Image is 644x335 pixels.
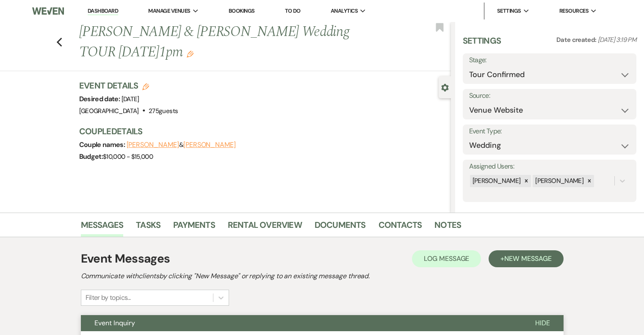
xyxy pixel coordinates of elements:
[79,152,103,161] span: Budget:
[32,2,64,20] img: Weven Logo
[94,318,135,327] span: Event Inquiry
[315,218,366,237] a: Documents
[173,218,215,237] a: Payments
[88,7,118,15] a: Dashboard
[103,152,153,161] span: $10,000 - $15,000
[183,141,236,148] button: [PERSON_NAME]
[504,254,551,263] span: New Message
[598,36,636,44] span: [DATE] 3:19 PM
[497,7,521,15] span: Settings
[127,141,236,149] span: &
[424,254,469,263] span: Log Message
[127,141,179,148] button: [PERSON_NAME]
[331,7,358,15] span: Analytics
[463,35,501,53] h3: Settings
[79,22,373,62] h1: [PERSON_NAME] & [PERSON_NAME] Wedding TOUR [DATE]1pm
[79,125,442,137] h3: Couple Details
[229,7,255,14] a: Bookings
[470,175,522,187] div: [PERSON_NAME]
[559,7,589,15] span: Resources
[81,250,170,268] h1: Event Messages
[81,271,564,281] h2: Communicate with clients by clicking "New Message" or replying to an existing message thread.
[228,218,302,237] a: Rental Overview
[81,315,522,331] button: Event Inquiry
[136,218,160,237] a: Tasks
[81,218,124,237] a: Messages
[469,90,630,102] label: Source:
[285,7,301,14] a: To Do
[79,94,122,103] span: Desired date:
[441,83,449,91] button: Close lead details
[379,218,422,237] a: Contacts
[86,293,131,303] div: Filter by topics...
[522,315,564,331] button: Hide
[469,54,630,66] label: Stage:
[148,7,190,15] span: Manage Venues
[533,175,585,187] div: [PERSON_NAME]
[79,107,139,115] span: [GEOGRAPHIC_DATA]
[469,161,630,173] label: Assigned Users:
[535,318,550,327] span: Hide
[489,250,563,267] button: +New Message
[556,36,598,44] span: Date created:
[412,250,481,267] button: Log Message
[434,218,461,237] a: Notes
[149,107,178,115] span: 275 guests
[122,95,139,103] span: [DATE]
[469,125,630,138] label: Event Type:
[187,50,193,58] button: Edit
[79,140,127,149] span: Couple names:
[79,80,178,91] h3: Event Details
